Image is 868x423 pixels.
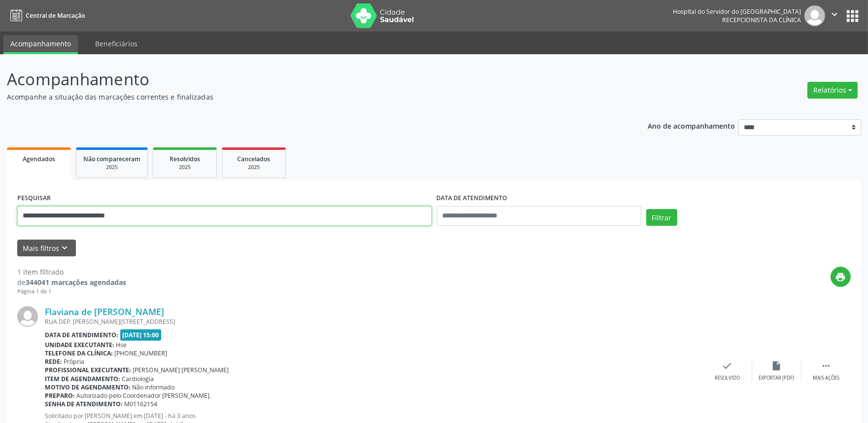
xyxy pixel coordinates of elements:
b: Motivo de agendamento: [45,383,131,391]
b: Preparo: [45,391,75,400]
b: Senha de atendimento: [45,400,123,408]
div: Exportar (PDF) [759,375,795,382]
div: Página 1 de 1 [17,287,126,296]
button: Filtrar [646,209,677,226]
button: Mais filtroskeyboard_arrow_down [17,240,76,257]
button:  [825,5,844,26]
a: Beneficiários [88,35,144,52]
strong: 344041 marcações agendadas [26,278,126,287]
div: 2025 [160,164,209,171]
span: Não compareceram [83,155,140,163]
b: Data de atendimento: [45,331,118,339]
b: Rede: [45,357,62,366]
p: Acompanhe a situação das marcações correntes e finalizadas [7,92,605,102]
b: Item de agendamento: [45,375,120,383]
span: Autorizado pelo Coordenador [PERSON_NAME]. [77,391,211,400]
span: [PERSON_NAME] [PERSON_NAME] [133,366,229,374]
span: Agendados [23,155,55,163]
span: Cancelados [238,155,271,163]
span: [DATE] 15:00 [120,329,162,341]
i:  [821,360,832,371]
a: Acompanhamento [3,35,78,54]
div: de [17,277,126,287]
span: Central de Marcação [26,11,85,20]
i: keyboard_arrow_down [60,243,70,253]
span: Resolvidos [170,155,200,163]
a: Flaviana de [PERSON_NAME] [45,306,164,317]
label: DATA DE ATENDIMENTO [437,191,508,206]
b: Telefone da clínica: [45,349,113,357]
p: Ano de acompanhamento [648,119,735,132]
span: [PHONE_NUMBER] [115,349,168,357]
span: Própria [64,357,85,366]
label: PESQUISAR [17,191,51,206]
span: Não informado [133,383,175,391]
div: Mais ações [813,375,839,382]
b: Profissional executante: [45,366,131,374]
div: 1 item filtrado [17,267,126,277]
span: Hse [116,341,127,349]
span: Cardiologia [122,375,154,383]
button: apps [844,7,861,25]
i: print [835,272,846,282]
button: Relatórios [807,82,858,99]
span: Recepcionista da clínica [722,16,801,24]
img: img [804,5,825,26]
b: Unidade executante: [45,341,114,349]
p: Acompanhamento [7,67,605,92]
div: RUA DEP. [PERSON_NAME][STREET_ADDRESS] [45,317,703,326]
img: img [17,306,38,327]
a: Central de Marcação [7,7,85,24]
span: M01162154 [125,400,158,408]
div: Hospital do Servidor do [GEOGRAPHIC_DATA] [673,7,801,16]
div: Resolvido [715,375,740,382]
div: 2025 [229,164,278,171]
div: 2025 [83,164,140,171]
i: check [722,360,733,371]
i: insert_drive_file [771,360,782,371]
i:  [829,9,840,20]
button: print [831,267,851,287]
